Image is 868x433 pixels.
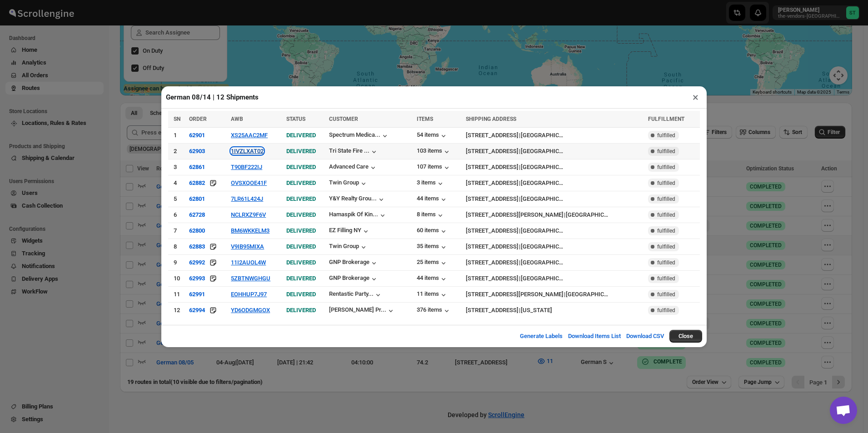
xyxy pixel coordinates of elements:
[466,194,519,204] div: [STREET_ADDRESS]
[830,397,857,424] a: Open chat
[189,307,205,314] div: 62994
[286,275,316,282] span: DELIVERED
[329,243,368,252] button: Twin Group
[231,307,270,314] button: YD6ODGMGOX
[657,243,675,250] span: fulfilled
[329,195,377,202] div: Y&Y Realty Grou...
[231,259,266,266] button: 11I2AUOL4W
[417,147,451,156] div: 103 items
[231,227,269,234] button: BM6WKKELM3
[466,131,643,140] div: |
[466,258,643,267] div: |
[168,159,186,175] td: 3
[189,195,205,202] div: 62801
[466,290,564,299] div: [STREET_ADDRESS][PERSON_NAME]
[466,306,643,315] div: |
[189,148,205,154] button: 62903
[417,290,448,299] button: 11 items
[189,243,205,250] div: 62883
[286,148,316,154] span: DELIVERED
[231,291,267,298] button: EOHHUP7J97
[231,116,243,122] span: AWB
[329,274,379,284] button: GNP Brokerage
[657,275,675,282] span: fulfilled
[657,195,675,203] span: fulfilled
[166,93,259,102] h2: German 08/14 | 12 Shipments
[231,179,267,186] button: OVSXQOE41F
[329,179,368,188] button: Twin Group
[168,127,186,143] td: 1
[466,306,519,315] div: [STREET_ADDRESS]
[189,116,207,122] span: ORDER
[521,147,564,156] div: [GEOGRAPHIC_DATA]
[466,274,519,283] div: [STREET_ADDRESS]
[329,259,379,268] div: GNP Brokerage
[286,259,316,266] span: DELIVERED
[417,227,448,236] button: 60 items
[189,242,205,251] button: 62883
[168,175,186,191] td: 4
[231,164,262,170] button: T90BF222IJ
[521,163,564,172] div: [GEOGRAPHIC_DATA]
[329,131,389,140] button: Spectrum Medica...
[329,306,386,313] div: [PERSON_NAME] Pr...
[417,179,445,188] div: 3 items
[657,164,675,171] span: fulfilled
[466,179,643,188] div: |
[329,163,378,172] button: Advanced Care
[466,163,519,172] div: [STREET_ADDRESS]
[189,164,205,170] button: 62861
[189,132,205,139] div: 62901
[189,179,205,186] div: 62882
[231,211,266,218] button: NCLRXZ9F6V
[521,258,564,267] div: [GEOGRAPHIC_DATA]
[657,291,675,298] span: fulfilled
[286,116,305,122] span: STATUS
[168,223,186,239] td: 7
[466,210,643,219] div: |
[329,147,379,156] button: Tri State Fire ...
[189,258,205,267] button: 62992
[648,116,684,122] span: FULFILLMENT
[417,259,448,268] div: 25 items
[329,195,386,204] button: Y&Y Realty Grou...
[563,327,626,345] button: Download Items List
[521,131,564,140] div: [GEOGRAPHIC_DATA]
[286,211,316,218] span: DELIVERED
[657,211,675,219] span: fulfilled
[466,274,643,283] div: |
[231,243,264,250] button: V9IB95MIXA
[329,227,370,236] div: EZ Filling NY
[189,211,205,218] button: 62728
[566,290,609,299] div: [GEOGRAPHIC_DATA]
[189,227,205,234] button: 62800
[657,307,675,314] span: fulfilled
[189,274,205,283] button: 62993
[466,226,519,235] div: [STREET_ADDRESS]
[417,243,448,252] div: 35 items
[417,306,451,315] div: 376 items
[286,164,316,170] span: DELIVERED
[168,143,186,159] td: 2
[657,132,675,139] span: fulfilled
[566,210,609,219] div: [GEOGRAPHIC_DATA]
[189,306,205,315] button: 62994
[466,147,519,156] div: [STREET_ADDRESS]
[168,239,186,254] td: 8
[189,179,205,188] button: 62882
[189,275,205,282] div: 62993
[417,131,448,140] button: 54 items
[466,258,519,267] div: [STREET_ADDRESS]
[286,195,316,202] span: DELIVERED
[189,259,205,266] div: 62992
[168,302,186,318] td: 12
[466,242,519,251] div: [STREET_ADDRESS]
